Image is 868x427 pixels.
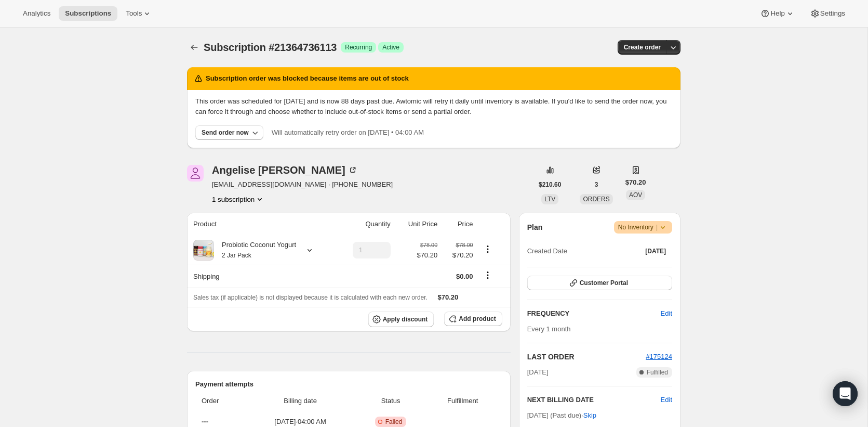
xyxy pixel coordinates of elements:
[527,352,646,362] h2: LAST ORDER
[438,293,459,301] span: $70.20
[187,265,336,288] th: Shipping
[661,395,672,405] button: Edit
[193,294,428,301] span: Sales tax (if applicable) is not displayed because it is calculated with each new order.
[249,417,352,427] span: [DATE] · 04:00 AM
[527,411,596,419] span: [DATE] (Past due) ·
[589,177,605,192] button: 3
[754,6,801,21] button: Help
[804,6,851,21] button: Settings
[430,396,496,406] span: Fulfillment
[646,352,672,362] button: #175124
[459,315,496,323] span: Add product
[65,9,111,18] span: Subscriptions
[527,276,672,290] button: Customer Portal
[195,96,672,117] p: This order was scheduled for [DATE] and is now 88 days past due. Awtomic will retry it daily unti...
[193,240,214,261] img: product img
[770,9,784,18] span: Help
[336,213,394,236] th: Quantity
[833,381,858,406] div: Open Intercom Messenger
[618,40,667,55] button: Create order
[420,242,437,248] small: $78.00
[59,6,117,21] button: Subscriptions
[126,9,142,18] span: Tools
[187,165,204,182] span: Angelise Clemente
[456,242,473,248] small: $78.00
[629,191,642,199] span: AOV
[202,418,208,425] span: ---
[583,196,609,203] span: ORDERS
[645,247,666,255] span: [DATE]
[345,43,372,51] span: Recurring
[583,410,596,421] span: Skip
[527,325,571,333] span: Every 1 month
[479,269,496,281] button: Shipping actions
[214,240,296,261] div: Probiotic Coconut Yogurt
[440,213,476,236] th: Price
[385,418,403,426] span: Failed
[23,9,50,18] span: Analytics
[646,353,672,360] a: #175124
[580,279,628,287] span: Customer Portal
[625,177,646,188] span: $70.20
[204,42,337,53] span: Subscription #21364736113
[187,213,336,236] th: Product
[655,305,678,322] button: Edit
[577,407,603,424] button: Skip
[624,43,661,51] span: Create order
[544,196,555,203] span: LTV
[527,308,661,319] h2: FREQUENCY
[444,250,473,261] span: $70.20
[479,243,496,255] button: Product actions
[249,396,352,406] span: Billing date
[539,180,561,189] span: $210.60
[195,379,502,390] h2: Payment attempts
[358,396,423,406] span: Status
[647,368,668,377] span: Fulfilled
[527,222,543,232] h2: Plan
[368,312,434,327] button: Apply discount
[639,244,672,258] button: [DATE]
[618,222,668,232] span: No Inventory
[195,390,246,412] th: Order
[527,367,549,378] span: [DATE]
[212,194,265,204] button: Product actions
[195,125,263,140] button: Send order now
[17,6,57,21] button: Analytics
[206,73,409,84] h2: Subscription order was blocked because items are out of stock
[212,179,393,190] span: [EMAIL_ADDRESS][DOMAIN_NAME] · [PHONE_NUMBER]
[820,9,845,18] span: Settings
[202,128,249,137] div: Send order now
[444,312,502,326] button: Add product
[595,180,598,189] span: 3
[417,250,437,261] span: $70.20
[382,43,399,51] span: Active
[394,213,440,236] th: Unit Price
[187,40,202,55] button: Subscriptions
[272,127,424,138] p: Will automatically retry order on [DATE] • 04:00 AM
[527,395,661,405] h2: NEXT BILLING DATE
[527,246,567,256] span: Created Date
[383,315,428,324] span: Apply discount
[532,177,567,192] button: $210.60
[212,165,358,175] div: Angelise [PERSON_NAME]
[656,223,658,231] span: |
[119,6,158,21] button: Tools
[222,252,251,259] small: 2 Jar Pack
[456,273,473,280] span: $0.00
[661,308,672,319] span: Edit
